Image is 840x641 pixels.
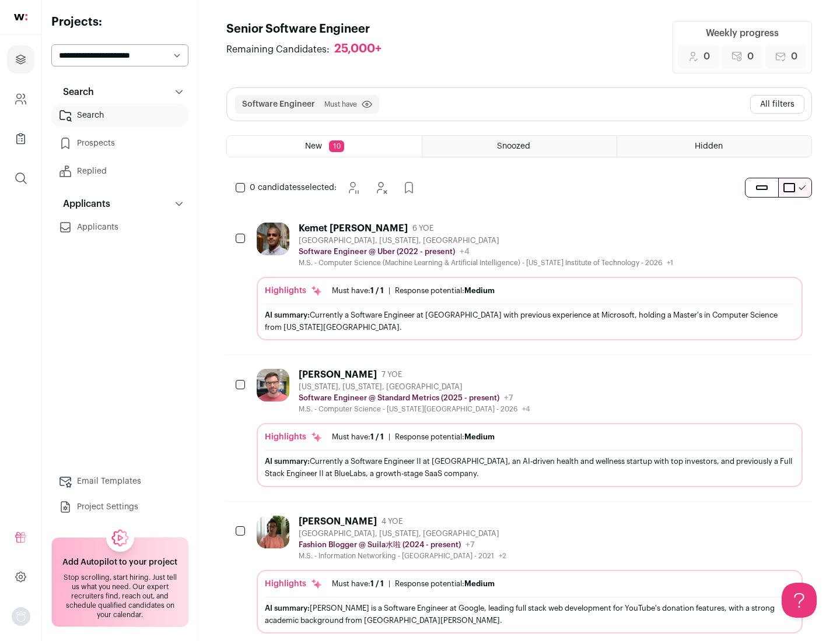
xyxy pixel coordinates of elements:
div: Kemet [PERSON_NAME] [299,223,408,234]
p: Software Engineer @ Uber (2022 - present) [299,247,455,256]
a: Applicants [51,216,188,239]
span: +2 [499,552,506,559]
div: Highlights [265,285,323,297]
span: +7 [504,394,513,402]
div: 25,000+ [334,42,381,57]
div: M.S. - Computer Science (Machine Learning & Artificial Intelligence) - [US_STATE] Institute of Te... [299,258,673,267]
a: Project Settings [51,495,188,519]
div: [PERSON_NAME] is a Software Engineer at Google, leading full stack web development for YouTube's ... [265,602,794,626]
span: selected: [250,182,337,193]
a: Kemet [PERSON_NAME] 6 YOE [GEOGRAPHIC_DATA], [US_STATE], [GEOGRAPHIC_DATA] Software Engineer @ Ub... [257,223,803,340]
button: Software Engineer [242,98,315,110]
span: Medium [464,287,495,294]
span: 6 YOE [412,224,433,233]
h2: Add Autopilot to your project [62,557,177,568]
span: 0 [791,50,797,64]
span: 0 [703,50,710,64]
span: Medium [464,433,495,441]
span: 1 / 1 [370,287,384,294]
span: Remaining Candidates: [226,43,330,57]
ul: | [332,286,495,295]
div: Currently a Software Engineer II at [GEOGRAPHIC_DATA], an AI-driven health and wellness startup w... [265,455,794,480]
span: +4 [522,406,530,413]
a: Snoozed [422,136,617,157]
a: Company and ATS Settings [7,85,34,113]
span: Snoozed [497,142,530,150]
div: [PERSON_NAME] [299,369,377,381]
div: [GEOGRAPHIC_DATA], [US_STATE], [GEOGRAPHIC_DATA] [299,529,506,538]
span: 4 YOE [381,517,402,526]
span: 0 [747,50,754,64]
div: [PERSON_NAME] [299,516,377,527]
div: Response potential: [395,286,495,295]
a: Hidden [617,136,811,157]
img: 927442a7649886f10e33b6150e11c56b26abb7af887a5a1dd4d66526963a6550.jpg [257,223,289,255]
h1: Senior Software Engineer [226,21,393,37]
span: 7 YOE [381,370,402,379]
div: M.S. - Information Networking - [GEOGRAPHIC_DATA] - 2021 [299,551,506,561]
button: Add to Prospects [397,176,421,199]
a: [PERSON_NAME] 4 YOE [GEOGRAPHIC_DATA], [US_STATE], [GEOGRAPHIC_DATA] Fashion Blogger @ Suila水啦 (2... [257,516,803,633]
a: Replied [51,160,188,183]
a: [PERSON_NAME] 7 YOE [US_STATE], [US_STATE], [GEOGRAPHIC_DATA] Software Engineer @ Standard Metric... [257,369,803,487]
iframe: Help Scout Beacon - Open [782,583,817,618]
span: Hidden [695,142,723,150]
div: [US_STATE], [US_STATE], [GEOGRAPHIC_DATA] [299,382,530,392]
img: nopic.png [12,607,30,626]
a: Email Templates [51,470,188,493]
span: Must have [324,100,357,109]
span: 1 / 1 [370,433,384,441]
span: 10 [329,140,344,152]
span: +4 [460,248,470,256]
div: Must have: [332,432,384,442]
button: Snooze [341,176,365,199]
button: Search [51,80,188,104]
span: 1 / 1 [370,580,384,587]
h2: Projects: [51,14,188,30]
div: [GEOGRAPHIC_DATA], [US_STATE], [GEOGRAPHIC_DATA] [299,236,673,245]
div: Highlights [265,578,323,590]
p: Fashion Blogger @ Suila水啦 (2024 - present) [299,540,461,550]
img: ebffc8b94a612106133ad1a79c5dcc917f1f343d62299c503ebb759c428adb03.jpg [257,516,289,548]
ul: | [332,432,495,442]
a: Search [51,104,188,127]
button: Open dropdown [12,607,30,626]
div: Response potential: [395,432,495,442]
span: +7 [466,541,475,549]
div: M.S. - Computer Science - [US_STATE][GEOGRAPHIC_DATA] - 2026 [299,404,530,414]
p: Software Engineer @ Standard Metrics (2025 - present) [299,393,499,403]
span: Medium [464,580,495,587]
div: Currently a Software Engineer at [GEOGRAPHIC_DATA] with previous experience at Microsoft, holding... [265,309,794,333]
span: New [305,142,322,150]
span: AI summary: [265,311,310,319]
div: Weekly progress [706,26,779,40]
a: Projects [7,45,34,73]
button: Applicants [51,192,188,216]
a: Company Lists [7,125,34,153]
ul: | [332,579,495,589]
button: Hide [369,176,393,199]
div: Highlights [265,431,323,443]
a: Prospects [51,132,188,155]
div: Must have: [332,579,384,589]
div: Response potential: [395,579,495,589]
div: Must have: [332,286,384,295]
a: Add Autopilot to your project Stop scrolling, start hiring. Just tell us what you need. Our exper... [51,537,188,627]
span: AI summary: [265,457,310,465]
span: AI summary: [265,604,310,612]
img: wellfound-shorthand-0d5821cbd27db2630d0214b213865d53afaa358527fdda9d0ea32b1df1b89c2c.svg [14,14,27,20]
p: Search [56,85,94,99]
p: Applicants [56,197,110,211]
span: +1 [667,259,673,266]
img: 92c6d1596c26b24a11d48d3f64f639effaf6bd365bf059bea4cfc008ddd4fb99.jpg [257,369,289,401]
span: 0 candidates [250,184,301,192]
button: All filters [750,95,804,114]
div: Stop scrolling, start hiring. Just tell us what you need. Our expert recruiters find, reach out, ... [59,573,181,619]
